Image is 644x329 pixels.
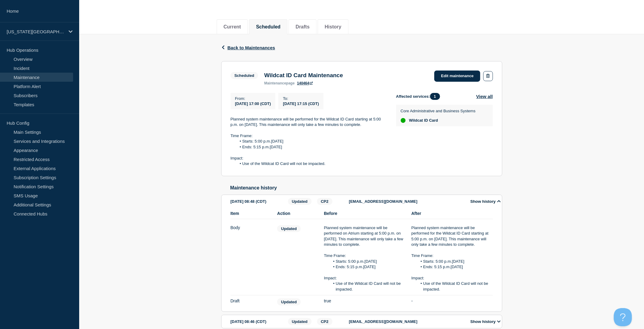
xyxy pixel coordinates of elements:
span: Wildcat ID Card [409,118,438,123]
div: up [401,118,406,123]
p: Core Administrative and Business Systems [401,109,476,113]
li: Ends: 5:15 p.m.[DATE] [330,264,405,270]
li: Ends: 5:15 p.m.[DATE] [417,264,493,270]
p: Impact: [231,156,387,161]
div: Body [231,225,271,292]
p: To : [283,96,319,101]
span: Before [324,211,405,216]
h3: Wildcat ID Card Maintenance [264,72,343,79]
p: [US_STATE][GEOGRAPHIC_DATA] [7,29,65,34]
p: Time Frame: [231,133,387,139]
p: Impact: [324,275,405,281]
span: After [411,211,493,216]
p: Planned system maintenance will be performed for the Wildcat ID Card starting at 5:00 p.m. on [DA... [411,225,493,248]
span: Back to Maintenances [228,45,275,50]
span: Affected services: [396,93,443,100]
h2: Maintenance history [230,185,502,191]
span: Updated [288,318,312,325]
li: Starts: 5:00 p.m.[DATE] [417,259,493,264]
p: Planned system maintenance will be performed for the Wildcat ID Card starting at 5:00 p.m. on [DA... [231,117,387,128]
button: Back to Maintenances [221,45,275,50]
span: Item [231,211,271,216]
div: Draft [231,298,271,305]
li: Starts: 5:00 p.m.[DATE] [236,139,387,144]
p: From : [235,96,271,101]
button: View all [476,93,493,100]
span: CP2 [317,318,332,325]
button: Show history [469,319,503,324]
p: Impact: [411,275,493,281]
span: Updated [277,225,301,232]
button: Drafts [296,24,309,30]
p: Time Frame: [324,253,405,258]
div: true [324,298,405,305]
a: Edit maintenance [434,71,480,82]
span: CP2 [317,198,332,205]
button: Show history [469,199,503,204]
span: Scheduled [231,72,258,79]
span: maintenance [264,81,286,85]
span: Updated [288,198,312,205]
span: Updated [277,298,301,305]
li: Use of the Wildcat ID Card will not be impacted. [236,161,387,166]
p: Planned system maintenance will be performed on Atrium starting at 5:00 p.m. on [DATE]. This main... [324,225,405,248]
span: 1 [430,93,440,100]
div: [DATE] 08:46 (CDT) [231,318,286,325]
span: [DATE] 17:00 (CDT) [235,101,271,106]
span: Action [277,211,318,216]
li: Use of the Wildcat ID Card will not be impacted. [330,281,405,292]
button: Current [224,24,241,30]
p: page [264,81,295,85]
a: 140464 [297,81,313,85]
p: Time Frame: [411,253,493,258]
div: - [411,298,493,305]
li: Starts: 5:00 p.m.[DATE] [330,259,405,264]
button: History [325,24,341,30]
li: Ends: 5:15 p.m.[DATE] [236,144,387,150]
iframe: Help Scout Beacon - Open [614,308,632,326]
p: [EMAIL_ADDRESS][DOMAIN_NAME] [349,319,464,324]
button: Scheduled [256,24,280,30]
li: Use of the Wildcat ID Card will not be impacted. [417,281,493,292]
p: [EMAIL_ADDRESS][DOMAIN_NAME] [349,199,464,204]
div: [DATE] 08:48 (CDT) [231,198,286,205]
span: [DATE] 17:15 (CDT) [283,101,319,106]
